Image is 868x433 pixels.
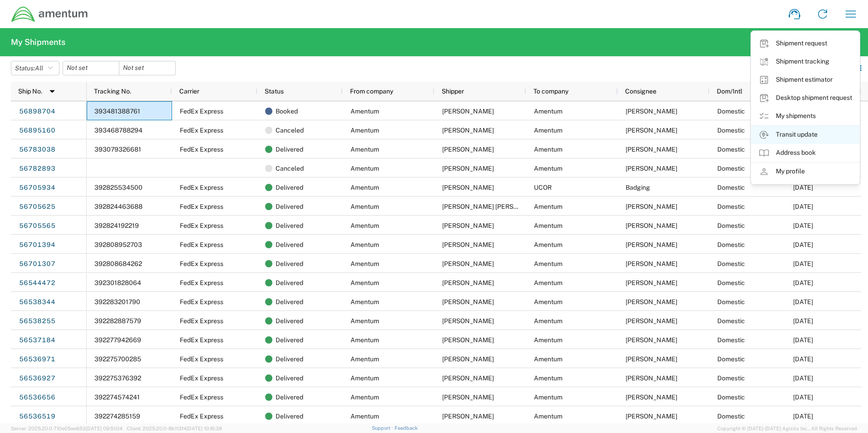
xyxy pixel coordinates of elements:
span: Domestic [717,336,745,344]
span: Amentum [534,203,562,210]
span: Delivered [276,330,303,349]
h2: My Shipments [11,37,65,48]
span: 08/19/2025 [793,317,813,325]
span: Alex Casey [626,260,677,267]
span: Janell Atkins [442,108,494,115]
span: Janell Atkins [442,336,494,344]
span: Domestic [717,394,745,401]
span: Delivered [276,178,303,197]
span: Shipper [442,88,464,95]
span: FedEx Express [180,222,223,229]
span: Amentum [350,260,379,267]
span: All [35,64,43,72]
span: FedEx Express [180,184,223,191]
span: Amentum [534,336,562,344]
span: 09/04/2025 [793,222,813,229]
span: Greg Sies [626,355,677,363]
span: Judy Schlunegger [626,165,677,172]
span: [DATE] 09:51:04 [86,426,123,431]
span: Domestic [717,317,745,325]
button: Status:All [11,61,59,75]
span: Domestic [717,108,745,115]
span: Amentum [350,374,379,382]
span: Amentum [534,127,562,134]
span: Janell Atkins [442,241,494,248]
span: Delivered [276,140,303,159]
span: Janell Atkins [442,279,494,286]
span: Janell Atkins [442,146,494,153]
span: 08/19/2025 [793,394,813,401]
span: Domestic [717,222,745,229]
span: Amentum [350,222,379,229]
input: Not set [63,61,119,75]
span: Delivered [276,349,303,369]
span: FedEx Express [180,127,223,134]
span: Elisa Janell Atkins [442,203,547,210]
span: Adriana Cerda [626,298,677,305]
span: Badging [626,184,650,191]
span: 392282887579 [94,317,141,325]
a: 56536656 [19,390,56,405]
span: Delivered [276,388,303,407]
span: FedEx Express [180,317,223,325]
span: Status [265,88,284,95]
a: 56783038 [19,143,56,157]
input: Not set [119,61,175,75]
span: Janell Atkins [442,374,494,382]
span: To company [533,88,568,95]
a: Feedback [395,425,418,431]
span: 09/04/2025 [793,203,813,210]
span: Ship No. [18,88,42,95]
span: Client: 2025.20.0-8b113f4 [127,426,222,431]
span: Amentum [534,355,562,363]
span: Domestic [717,260,745,267]
a: Shipment request [751,34,859,53]
span: From company [350,88,393,95]
a: My shipments [751,107,859,125]
span: Martin Castellano [626,394,677,401]
span: Janell [442,413,494,420]
a: Address book [751,144,859,162]
span: Domestic [717,355,745,363]
span: 392301828064 [94,279,141,286]
a: Support [372,425,395,431]
a: 56701307 [19,257,56,271]
a: 56537184 [19,333,56,348]
span: FedEx Express [180,413,223,420]
span: FedEx Express [180,279,223,286]
span: Amentum [534,298,562,305]
span: Canceled [276,159,304,178]
span: 09/04/2025 [793,184,813,191]
span: [DATE] 10:16:38 [187,426,222,431]
span: FedEx Express [180,394,223,401]
span: 08/20/2025 [793,279,813,286]
span: Janell Atkins [442,260,494,267]
span: FedEx Express [180,355,223,363]
a: 56536971 [19,352,56,367]
span: Mark Mitchell [626,203,677,210]
span: Amentum [350,165,379,172]
span: 392274574241 [94,394,140,401]
span: Amentum [350,317,379,325]
span: Delivered [276,197,303,216]
a: 56705934 [19,181,56,195]
span: Amentum [350,203,379,210]
span: Janell Atkins [442,127,494,134]
a: 56536519 [19,409,56,424]
span: 393481388761 [94,108,140,115]
span: 08/19/2025 [793,355,813,363]
span: FedEx Express [180,298,223,305]
span: Consignee [625,88,656,95]
span: Amentum [350,355,379,363]
span: Howard Ostfeld [626,279,677,286]
span: Janell Atkins [442,298,494,305]
span: Lyle Milliman [626,241,677,248]
span: 08/19/2025 [793,374,813,382]
span: Amentum [534,374,562,382]
span: FedEx Express [180,260,223,267]
span: Delivered [276,235,303,254]
span: 392808952703 [94,241,142,248]
span: Domestic [717,241,745,248]
span: Amentum [534,222,562,229]
span: UCOR [534,184,552,191]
